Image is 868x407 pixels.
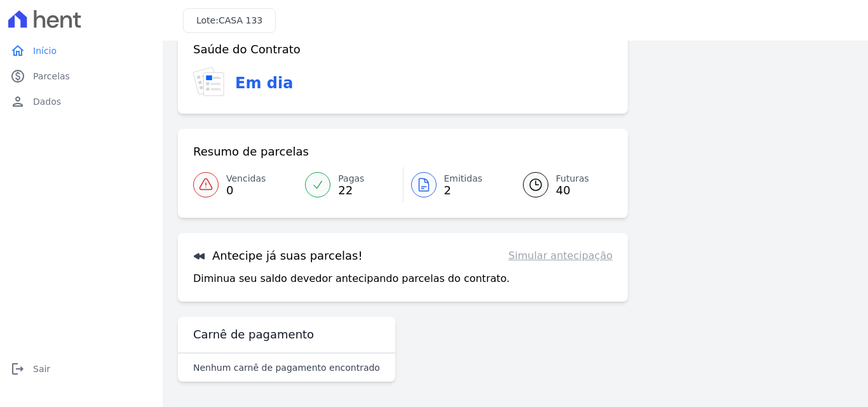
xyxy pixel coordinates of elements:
span: 0 [226,185,266,196]
span: 2 [444,185,483,196]
span: 22 [338,185,364,196]
span: Dados [33,95,61,108]
h3: Saúde do Contrato [193,42,301,57]
span: Sair [33,363,50,375]
i: person [10,94,25,109]
span: CASA 133 [219,15,262,25]
span: Futuras [556,172,589,185]
p: Nenhum carnê de pagamento encontrado [193,361,380,374]
a: Pagas 22 [297,167,402,203]
a: Vencidas 0 [193,167,297,203]
a: Simular antecipação [508,248,613,264]
p: Diminua seu saldo devedor antecipando parcelas do contrato. [193,271,510,286]
span: Parcelas [33,70,70,83]
i: paid [10,69,25,84]
a: Emitidas 2 [403,167,508,203]
span: Pagas [338,172,364,185]
h3: Resumo de parcelas [193,144,309,159]
a: logoutSair [5,356,158,382]
a: Futuras 40 [508,167,613,203]
h3: Em dia [235,72,293,95]
span: 40 [556,185,589,196]
i: logout [10,361,25,377]
h3: Carnê de pagamento [193,327,314,342]
span: Emitidas [444,172,483,185]
span: Início [33,44,57,57]
i: home [10,43,25,58]
a: paidParcelas [5,63,158,89]
a: personDados [5,89,158,114]
h3: Antecipe já suas parcelas! [193,248,363,264]
span: Vencidas [226,172,266,185]
h3: Lote: [196,14,262,27]
a: homeInício [5,38,158,63]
